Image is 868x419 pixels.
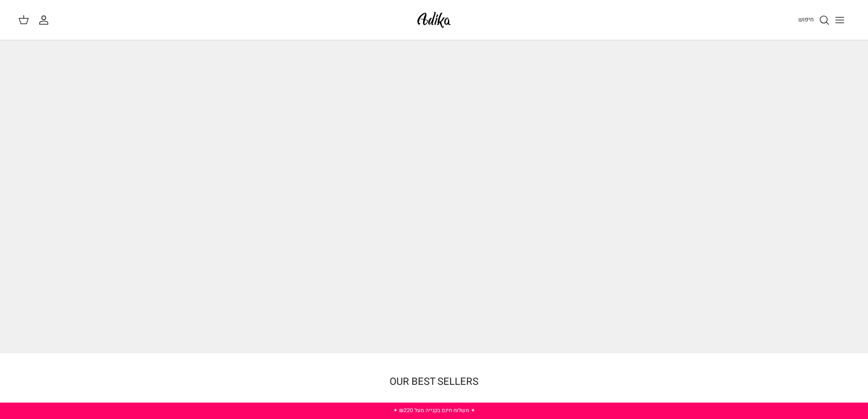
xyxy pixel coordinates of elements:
button: Toggle menu [830,10,850,30]
a: ✦ משלוח חינם בקנייה מעל ₪220 ✦ [393,406,475,414]
span: חיפוש [798,15,814,24]
a: חיפוש [798,15,830,26]
a: החשבון שלי [38,15,53,26]
a: OUR BEST SELLERS [390,374,478,389]
img: Adika IL [415,9,453,31]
